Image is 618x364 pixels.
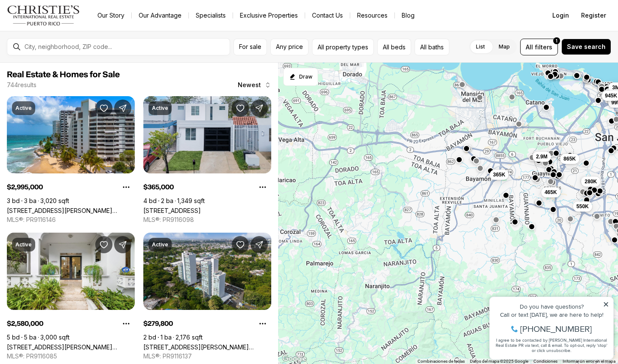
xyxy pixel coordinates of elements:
a: Blog [395,9,421,21]
p: Active [152,105,168,112]
span: I agree to be contacted by [PERSON_NAME] International Real Estate PR via text, call & email. To ... [11,53,122,69]
span: [PHONE_NUMBER] [35,40,107,49]
button: For sale [233,39,267,55]
button: All property types [312,39,374,55]
button: Contact Us [305,9,350,21]
a: 200 Alcala St. COLLEGE PARK APARTMENTS #APT. B-1604, SAN JUAN PR, 00921 [143,343,271,351]
button: Property options [118,315,135,332]
span: 465K [545,188,557,195]
label: List [469,39,492,55]
a: Exclusive Properties [233,9,305,21]
button: Allfilters1 [520,39,558,55]
a: Our Advantage [132,9,188,21]
button: Login [547,7,574,24]
p: Active [152,241,168,248]
span: Save search [567,43,606,50]
button: 465K [541,187,560,197]
p: 744 results [7,82,36,88]
a: Our Story [91,9,131,21]
button: Share Property [251,236,268,253]
button: Save Property: 5 PARQUE DE TORRIMAR #H-6 [232,100,249,117]
span: Any price [276,43,303,50]
button: 865K [560,153,579,164]
button: Property options [118,179,135,196]
button: Register [576,7,611,24]
button: Save Property: 1 N MANUEL RODRIGUEZ SERRA ST #6 [95,100,112,117]
button: Newest [233,76,276,94]
button: All beds [377,39,411,55]
button: Property options [254,315,271,332]
button: Save Property: 1308 WILSON AVE [95,236,112,253]
button: Share Property [251,100,268,117]
span: Login [552,12,569,19]
a: Specialists [189,9,233,21]
a: 5 PARQUE DE TORRIMAR #H-6, BAYAMON PR, 00959 [143,207,201,214]
button: 2.9M [533,151,551,161]
label: Map [492,39,517,55]
a: 1308 WILSON AVE, SAN JUAN PR, 00907 [7,343,135,351]
span: Real Estate & Homes for Sale [7,70,120,79]
button: Any price [270,39,309,55]
img: logo [7,5,80,26]
a: Resources [350,9,394,21]
span: Datos del mapa ©2025 Google [470,359,528,364]
button: Start drawing [283,68,318,86]
button: Property options [254,179,271,196]
button: Share Property [114,236,131,253]
span: Register [581,12,606,19]
button: 365K [490,169,509,179]
a: 1 N MANUEL RODRIGUEZ SERRA ST #6, SAN JUAN PR, 00907 [7,207,135,214]
span: All [526,42,533,52]
button: 280K [581,176,600,187]
p: Active [15,105,32,112]
span: 1 [556,37,557,44]
span: Newest [238,82,261,88]
div: Call or text [DATE], we are here to help! [9,27,124,33]
span: 550K [576,203,589,210]
span: 2.9M [536,153,548,160]
p: Active [15,241,32,248]
span: 280K [585,178,597,185]
div: Do you have questions? [9,19,124,25]
span: filters [535,42,552,52]
span: 865K [563,155,576,162]
button: 550K [573,201,592,212]
span: 945K [605,92,618,99]
span: For sale [239,43,261,50]
button: Save Property: 200 Alcala St. COLLEGE PARK APARTMENTS #APT. B-1604 [232,236,249,253]
span: 365K [493,171,506,178]
button: Share Property [114,100,131,117]
button: All baths [415,39,449,55]
button: Save search [561,39,611,55]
